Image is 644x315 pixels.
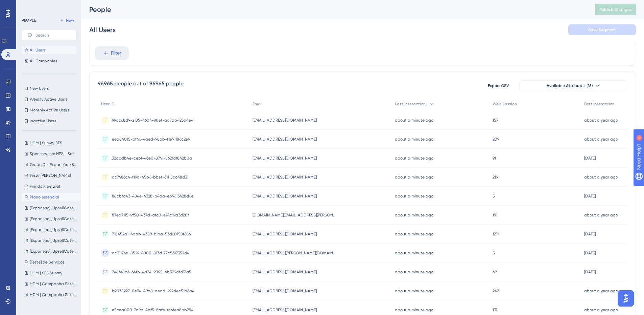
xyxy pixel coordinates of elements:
time: about a year ago [584,118,618,123]
button: [Expansao]_UpsellCategorias_SaldoMulti [22,204,80,212]
button: Grupo D - Expansão ~50% [22,161,80,169]
span: teste [PERSON_NAME] [30,173,71,178]
span: [EMAIL_ADDRESS][DOMAIN_NAME] [253,118,317,123]
time: about a year ago [584,175,618,180]
button: Plano essencial [22,193,80,201]
span: [Expansao]_UpsellCategorias_SaldoMulti [30,205,78,211]
span: Export CSV [488,83,509,88]
time: about a year ago [584,137,618,142]
button: All Users [22,46,76,54]
button: Filter [95,46,129,60]
span: 219 [493,174,498,180]
time: about a minute ago [395,213,433,217]
button: Monthly Active Users [22,106,76,114]
time: about a year ago [584,289,618,293]
span: HCM | Campanha Setembro 690 [30,292,78,297]
time: about a minute ago [395,194,433,198]
span: [EMAIL_ADDRESS][DOMAIN_NAME] [253,193,317,199]
span: [EMAIL_ADDRESS][DOMAIN_NAME] [253,307,317,313]
span: [EMAIL_ADDRESS][DOMAIN_NAME] [253,136,317,142]
button: HCM | SES Survey [22,269,80,277]
button: HCM | Campanha Setembro 890 [22,280,80,288]
iframe: UserGuiding AI Assistant Launcher [616,288,636,309]
span: dc7486c4-f19d-45b6-bbef-61115cc48d31 [112,174,188,180]
span: Email [253,101,263,107]
span: Publish Changes [599,7,632,12]
time: about a minute ago [395,156,433,161]
span: 718452a1-4aab-4359-b1ba-53d60158f686 [112,231,191,237]
span: [Teste] de Serviços [30,259,64,265]
input: Search [35,33,71,38]
span: 87ea7115-9f50-437d-afc0-e74c19a3d20f [112,212,189,218]
span: Filter [111,49,121,57]
button: New Users [22,84,76,92]
button: Sponsors sem NPS - Set [22,150,80,158]
button: Save Segment [568,24,636,35]
span: 157 [493,118,498,123]
span: [Expansao]_UpsellCategorias_Mobilidade [30,249,78,254]
time: about a minute ago [395,232,433,236]
span: 32dbdb4e-ceb1-46e0-8741-562fdf842b0a [112,155,192,161]
span: 5 [493,193,495,199]
span: Monthly Active Users [30,107,69,113]
button: [Expansao]_UpsellCategorias_Saude [22,226,80,234]
span: Need Help? [16,2,42,10]
span: HCM | Campanha Setembro 890 [30,281,78,287]
button: Publish Changes [595,4,636,15]
span: Weekly Active Users [30,97,67,102]
span: ac31176a-8529-4800-813d-77c5617352d4 [112,250,189,256]
time: about a year ago [584,308,618,312]
time: [DATE] [584,251,596,255]
span: 209 [493,136,499,142]
time: about a minute ago [395,175,433,180]
time: [DATE] [584,156,596,161]
span: 69 [493,269,497,275]
time: about a minute ago [395,308,433,312]
div: PEOPLE [22,18,36,23]
div: 96965 people [149,80,184,88]
button: Available Attributes (16) [519,80,627,91]
button: [Expansao]_UpsellCategorias_Mobilidade [22,247,80,255]
span: Inactive Users [30,118,56,124]
span: All Users [30,47,45,53]
button: Inactive Users [22,117,76,125]
span: [EMAIL_ADDRESS][DOMAIN_NAME] [253,155,317,161]
span: 91 [493,155,496,161]
span: 1211 [493,231,499,237]
span: e5cea000-7a9b-4bf5-8afe-fc6fea8bb294 [112,307,193,313]
span: All Companies [30,58,57,64]
time: [DATE] [584,270,596,274]
time: about a minute ago [395,289,433,293]
div: All Users [89,25,116,35]
button: Export CSV [481,80,515,91]
button: [Expansao]_UpsellCategorias_Educacao [22,215,80,223]
button: HCM | Campanha Setembro 690 [22,291,80,299]
button: All Companies [22,57,76,65]
time: [DATE] [584,194,596,198]
span: [Expansao]_UpsellCategorias_Educacao [30,216,78,222]
span: eea84015-bf46-4aed-98ab-f1e91186c2e9 [112,136,190,142]
span: Save Segment [588,27,616,33]
button: teste [PERSON_NAME] [22,171,80,180]
span: Available Attributes (16) [547,83,593,88]
button: [Teste] de Serviços [22,258,80,266]
span: HCM | Survey SES [30,140,62,146]
span: Web Session [493,101,517,107]
span: 88cbfa43-484e-4328-b4da-eb9613428d6e [112,193,193,199]
span: [DOMAIN_NAME][EMAIL_ADDRESS][PERSON_NAME][DOMAIN_NAME] [253,212,337,218]
span: Last Interaction [395,101,426,107]
span: 248fe8b6-64fb-4a24-9095-4b529dfd31a5 [112,269,191,275]
time: [DATE] [584,232,596,236]
span: [EMAIL_ADDRESS][DOMAIN_NAME] [253,174,317,180]
button: Fim do Free trial [22,182,80,190]
span: [EMAIL_ADDRESS][DOMAIN_NAME] [253,288,317,294]
time: about a minute ago [395,251,433,255]
button: Weekly Active Users [22,95,76,103]
span: Plano essencial [30,194,59,200]
time: about a minute ago [395,118,433,123]
span: b2035227-0e34-49d8-aead-292dec51d6a4 [112,288,194,294]
span: HCM | SES Survey [30,270,62,276]
span: [Expansao]_UpsellCategorias_HomeOffice [30,238,78,243]
span: 99ac68d9-2185-4604-90ef-aa7db423a4e4 [112,118,193,123]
